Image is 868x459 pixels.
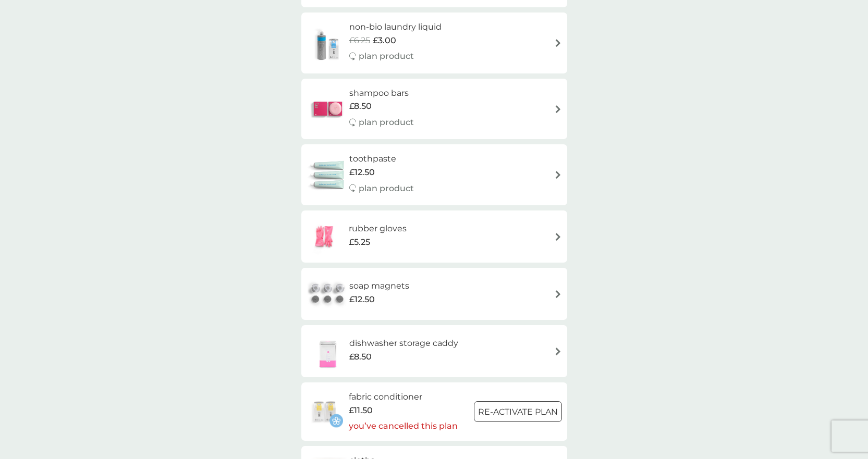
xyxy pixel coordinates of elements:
[349,152,414,166] h6: toothpaste
[554,290,562,298] img: arrow right
[359,116,414,129] p: plan product
[554,105,562,113] img: arrow right
[307,276,349,312] img: soap magnets
[307,91,349,127] img: shampoo bars
[349,34,370,47] span: £6.25
[349,337,458,350] h6: dishwasher storage caddy
[349,279,409,293] h6: soap magnets
[474,401,562,422] button: Re-activate Plan
[349,350,372,364] span: £8.50
[349,419,458,433] p: you’ve cancelled this plan
[554,348,562,355] img: arrow right
[359,182,414,195] p: plan product
[373,34,396,47] span: £3.00
[307,333,349,369] img: dishwasher storage caddy
[349,86,414,100] h6: shampoo bars
[349,222,407,235] h6: rubber gloves
[349,166,375,179] span: £12.50
[349,235,370,249] span: £5.25
[307,393,343,430] img: fabric conditioner
[307,157,349,193] img: toothpaste
[349,293,375,306] span: £12.50
[554,233,562,241] img: arrow right
[349,20,442,34] h6: non-bio laundry liquid
[307,218,343,255] img: rubber gloves
[349,390,458,404] h6: fabric conditioner
[554,171,562,179] img: arrow right
[554,39,562,47] img: arrow right
[349,100,372,113] span: £8.50
[307,24,349,61] img: non-bio laundry liquid
[478,405,558,419] p: Re-activate Plan
[359,49,414,63] p: plan product
[349,404,373,417] span: £11.50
